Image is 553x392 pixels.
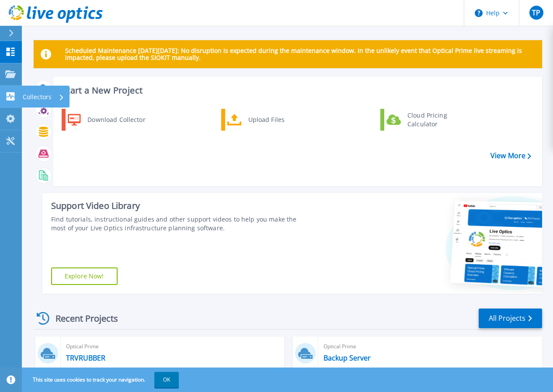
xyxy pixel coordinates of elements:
a: Download Collector [62,109,151,131]
div: Download Collector [83,111,149,128]
button: OK [154,372,179,388]
div: Support Video Library [51,200,311,212]
span: TP [532,9,540,16]
span: Optical Prime [66,342,279,351]
h3: Start a New Project [62,86,531,95]
p: Collectors [23,86,52,108]
a: All Projects [479,309,542,328]
div: Recent Projects [34,308,130,329]
a: Cloud Pricing Calculator [380,109,470,131]
div: Upload Files [244,111,309,128]
a: Explore Now! [51,267,118,285]
a: TRVRUBBER [66,354,105,362]
span: Optical Prime [323,342,537,351]
a: View More [490,152,531,160]
a: Upload Files [221,109,311,131]
a: Backup Server [323,354,371,362]
p: Scheduled Maintenance [DATE][DATE]: No disruption is expected during the maintenance window. In t... [65,47,535,61]
span: This site uses cookies to track your navigation. [24,372,179,388]
div: Find tutorials, instructional guides and other support videos to help you make the most of your L... [51,215,311,232]
div: Cloud Pricing Calculator [403,111,468,128]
